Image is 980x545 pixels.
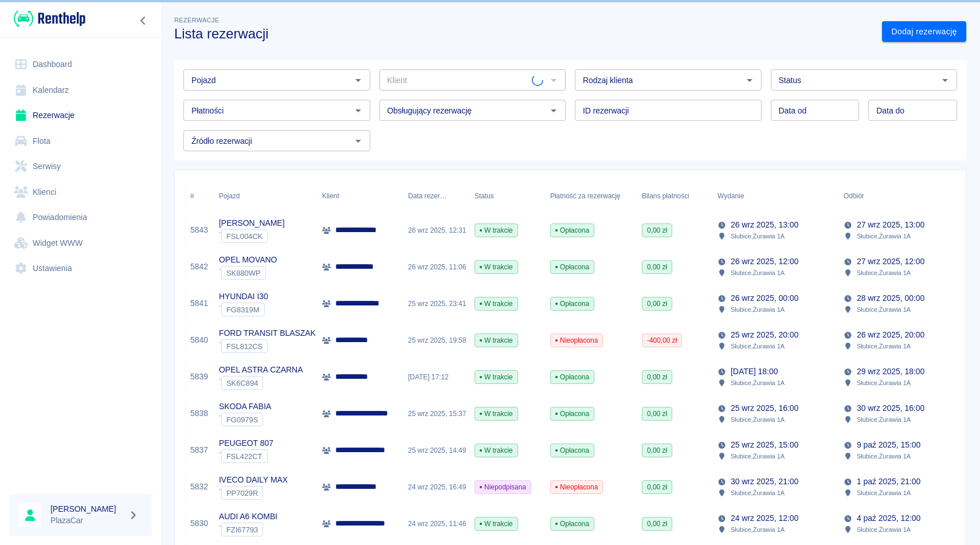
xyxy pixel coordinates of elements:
[9,77,152,103] a: Kalendarz
[475,180,494,212] div: Status
[642,180,689,212] div: Bilans płatności
[731,402,798,414] p: 25 wrz 2025, 16:00
[219,474,288,486] p: IVECO DAILY MAX
[551,299,594,309] span: Opłacona
[222,379,262,387] span: SK6C894
[857,488,911,498] p: Słubice , Żurawia 1A
[857,378,911,388] p: Słubice , Żurawia 1A
[551,482,602,492] span: Nieopłacona
[857,366,924,378] p: 29 wrz 2025, 18:00
[546,103,562,119] button: Otwórz
[190,444,208,456] a: 5837
[475,262,518,272] span: W trakcie
[469,180,544,212] div: Status
[844,180,864,212] div: Odbiór
[857,414,911,425] p: Słubice , Żurawia 1A
[857,402,924,414] p: 30 wrz 2025, 16:00
[551,372,594,382] span: Opłacona
[857,476,920,488] p: 1 paź 2025, 21:00
[937,72,953,88] button: Otwórz
[551,409,594,419] span: Opłacona
[882,21,966,42] a: Dodaj rezerwację
[219,376,303,390] div: `
[222,489,262,497] span: PP7029R
[50,503,124,515] h6: [PERSON_NAME]
[731,512,798,524] p: 24 wrz 2025, 12:00
[731,341,785,351] p: Słubice , Żurawia 1A
[222,415,262,424] span: FG0979S
[868,100,957,121] input: DD.MM.YYYY
[447,188,463,204] button: Sort
[731,488,785,498] p: Słubice , Żurawia 1A
[718,180,744,212] div: Wydanie
[222,526,262,534] span: FZI67793
[219,339,316,353] div: `
[475,372,518,382] span: W trakcie
[475,445,518,456] span: W trakcie
[544,180,636,212] div: Płatność za rezerwację
[219,180,240,212] div: Pojazd
[9,103,152,128] a: Rezerwacje
[9,205,152,230] a: Powiadomienia
[190,180,194,212] div: #
[636,180,712,212] div: Bilans płatności
[642,299,672,309] span: 0,00 zł
[219,266,277,280] div: `
[316,180,402,212] div: Klient
[190,371,208,383] a: 5839
[350,103,366,119] button: Otwórz
[402,395,469,432] div: 25 wrz 2025, 15:37
[402,359,469,395] div: [DATE] 17:12
[190,261,208,273] a: 5842
[9,52,152,77] a: Dashboard
[14,9,85,28] img: Renthelp logo
[219,413,271,426] div: `
[9,179,152,205] a: Klienci
[642,262,672,272] span: 0,00 zł
[408,180,447,212] div: Data rezerwacji
[219,254,277,266] p: OPEL MOVANO
[731,476,798,488] p: 30 wrz 2025, 21:00
[475,409,518,419] span: W trakcie
[219,217,285,229] p: [PERSON_NAME]
[551,335,602,346] span: Nieopłacona
[219,437,273,449] p: PEUGEOT 807
[9,128,152,154] a: Flota
[642,372,672,382] span: 0,00 zł
[857,439,920,451] p: 9 paź 2025, 15:00
[731,414,785,425] p: Słubice , Żurawia 1A
[219,486,288,500] div: `
[475,299,518,309] span: W trakcie
[731,304,785,315] p: Słubice , Żurawia 1A
[731,378,785,388] p: Słubice , Żurawia 1A
[642,335,681,346] span: -400,00 zł
[9,154,152,179] a: Serwisy
[742,72,758,88] button: Otwórz
[857,256,924,268] p: 27 wrz 2025, 12:00
[857,451,911,461] p: Słubice , Żurawia 1A
[731,268,785,278] p: Słubice , Żurawia 1A
[190,334,208,346] a: 5840
[219,523,277,536] div: `
[857,219,924,231] p: 27 wrz 2025, 13:00
[857,524,911,535] p: Słubice , Żurawia 1A
[744,188,760,204] button: Sort
[731,329,798,341] p: 25 wrz 2025, 20:00
[9,9,85,28] a: Renthelp logo
[402,212,469,249] div: 26 wrz 2025, 12:31
[222,452,267,461] span: FSL422CT
[864,188,880,204] button: Sort
[857,341,911,351] p: Słubice , Żurawia 1A
[857,268,911,278] p: Słubice , Żurawia 1A
[402,180,469,212] div: Data rezerwacji
[222,232,267,241] span: FSL004CK
[219,291,268,303] p: HYUNDAI I30
[731,366,778,378] p: [DATE] 18:00
[402,322,469,359] div: 25 wrz 2025, 19:58
[731,292,798,304] p: 26 wrz 2025, 00:00
[550,180,621,212] div: Płatność za rezerwację
[222,305,264,314] span: FG8319M
[857,512,920,524] p: 4 paź 2025, 12:00
[402,505,469,542] div: 24 wrz 2025, 11:46
[402,285,469,322] div: 25 wrz 2025, 23:41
